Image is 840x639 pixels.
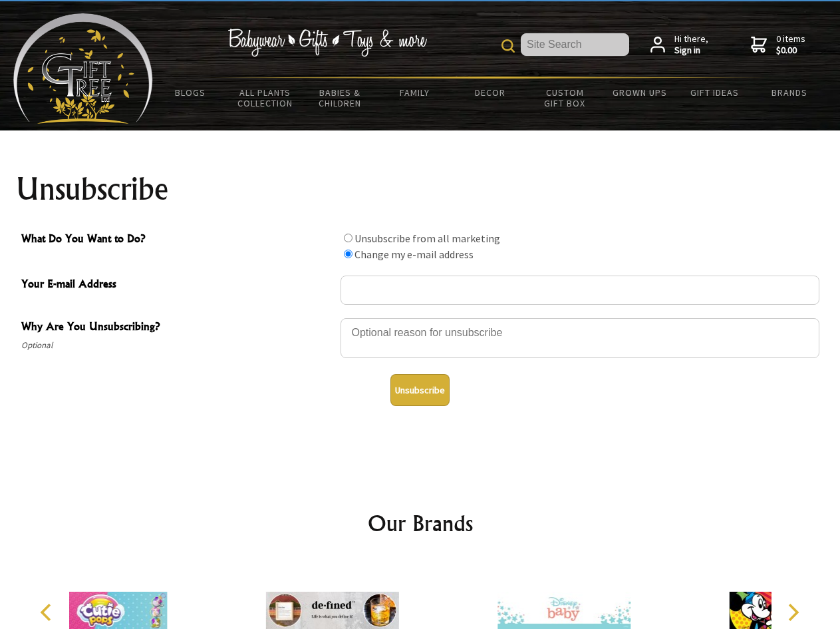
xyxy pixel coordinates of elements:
a: All Plants Collection [228,79,303,117]
input: What Do You Want to Do? [344,234,352,242]
label: Change my e-mail address [354,248,474,261]
h1: Unsubscribe [16,173,825,205]
span: Your E-mail Address [21,276,334,295]
input: Site Search [521,33,629,56]
img: Babywear - Gifts - Toys & more [227,29,427,57]
span: Why Are You Unsubscribing? [21,318,334,337]
input: Your E-mail Address [341,276,819,305]
a: Brands [752,79,827,106]
button: Previous [33,598,63,627]
a: Family [378,79,453,106]
strong: $0.00 [776,45,805,57]
a: Hi there,Sign in [650,33,708,57]
a: Custom Gift Box [527,79,603,117]
span: What Do You Want to Do? [21,230,334,250]
span: Hi there, [674,33,708,57]
label: Unsubscribe from all marketing [354,232,500,245]
a: 0 items$0.00 [751,33,805,57]
img: Babyware - Gifts - Toys and more... [13,13,153,124]
a: Decor [452,79,527,106]
strong: Sign in [674,45,708,57]
a: Grown Ups [602,79,677,106]
button: Next [778,598,807,627]
h2: Our Brands [27,507,814,539]
button: Unsubscribe [390,374,450,406]
img: product search [501,39,515,53]
span: Optional [21,337,334,353]
span: 0 items [776,33,805,57]
textarea: Why Are You Unsubscribing? [341,318,819,358]
a: BLOGS [153,79,228,106]
a: Babies & Children [303,79,378,117]
a: Gift Ideas [677,79,752,106]
input: What Do You Want to Do? [344,250,352,258]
